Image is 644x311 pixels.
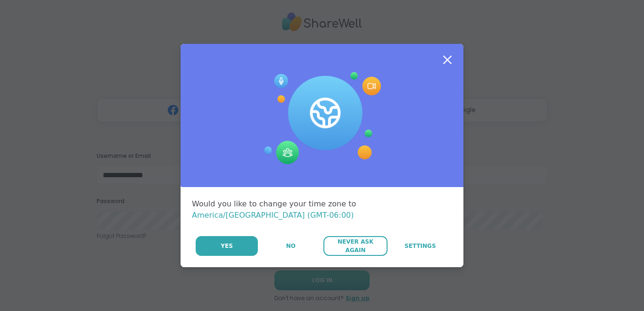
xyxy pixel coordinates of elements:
[405,242,436,250] span: Settings
[388,236,452,256] a: Settings
[323,236,387,256] button: Never Ask Again
[328,237,382,254] span: Never Ask Again
[192,211,354,220] span: America/[GEOGRAPHIC_DATA] (GMT-06:00)
[259,236,322,256] button: No
[192,198,452,221] div: Would you like to change your time zone to
[286,242,296,250] span: No
[196,236,258,256] button: Yes
[221,242,233,250] span: Yes
[263,72,381,164] img: Session Experience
